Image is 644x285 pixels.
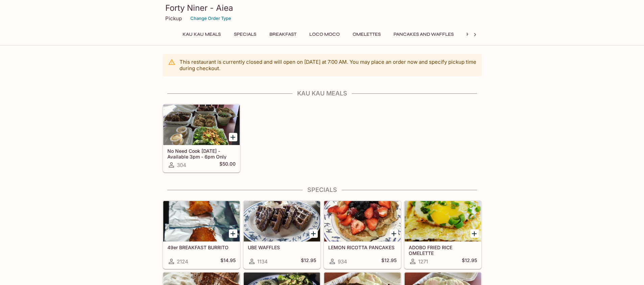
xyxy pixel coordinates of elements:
h5: $14.95 [220,257,236,265]
span: 2124 [177,258,188,265]
div: 49er BREAKFAST BURRITO [163,201,240,241]
div: UBE WAFFLES [244,201,320,241]
h5: ADOBO FRIED RICE OMELETTE [409,245,477,256]
h5: $50.00 [219,161,236,169]
button: Change Order Type [187,13,234,24]
a: ADOBO FRIED RICE OMELETTE1271$12.95 [404,201,481,269]
span: 934 [338,258,347,265]
button: Add LEMON RICOTTA PANCAKES [390,229,398,238]
button: Add No Need Cook Today - Available 3pm - 6pm Only [229,133,237,141]
button: Hawaiian Style French Toast [463,30,546,39]
p: Pickup [165,15,182,22]
button: Specials [230,30,260,39]
button: Add UBE WAFFLES [309,229,318,238]
a: UBE WAFFLES1134$12.95 [243,201,320,269]
button: Loco Moco [306,30,343,39]
div: ADOBO FRIED RICE OMELETTE [405,201,481,241]
button: Kau Kau Meals [179,30,224,39]
h5: No Need Cook [DATE] - Available 3pm - 6pm Only [167,148,236,159]
span: 1271 [418,258,428,265]
button: Omelettes [349,30,384,39]
span: 1134 [257,258,268,265]
button: Add ADOBO FRIED RICE OMELETTE [470,229,479,238]
button: Pancakes and Waffles [390,30,457,39]
h5: LEMON RICOTTA PANCAKES [328,245,397,250]
h5: $12.95 [301,257,316,265]
h4: Specials [163,186,482,194]
p: This restaurant is currently closed and will open on [DATE] at 7:00 AM . You may place an order n... [180,59,476,72]
h5: $12.95 [381,257,397,265]
button: Breakfast [266,30,300,39]
a: LEMON RICOTTA PANCAKES934$12.95 [324,201,401,269]
div: No Need Cook Today - Available 3pm - 6pm Only [163,105,240,145]
h5: UBE WAFFLES [248,245,316,250]
a: 49er BREAKFAST BURRITO2124$14.95 [163,201,240,269]
button: Add 49er BREAKFAST BURRITO [229,229,237,238]
a: No Need Cook [DATE] - Available 3pm - 6pm Only304$50.00 [163,104,240,172]
h3: Forty Niner - Aiea [165,3,479,13]
h5: 49er BREAKFAST BURRITO [167,245,236,250]
span: 304 [177,162,186,168]
h4: Kau Kau Meals [163,90,482,97]
h5: $12.95 [462,257,477,265]
div: LEMON RICOTTA PANCAKES [324,201,401,241]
